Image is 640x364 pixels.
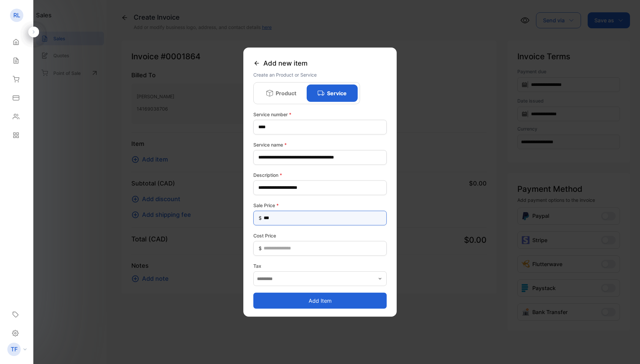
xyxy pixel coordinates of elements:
span: Add new item [263,58,308,68]
label: Sale Price [253,201,387,208]
label: Description [253,171,387,178]
span: $ [259,214,262,221]
label: Service name [253,141,387,148]
span: Create an Product or Service [253,72,317,77]
button: Add item [253,293,387,309]
p: Product [276,89,296,97]
span: $ [259,245,262,252]
label: Tax [253,262,387,269]
label: Cost Price [253,232,387,239]
p: TF [11,345,18,354]
p: Service [327,89,347,97]
button: Open LiveChat chat widget [5,3,25,23]
p: RL [13,11,20,20]
label: Service number [253,111,387,118]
